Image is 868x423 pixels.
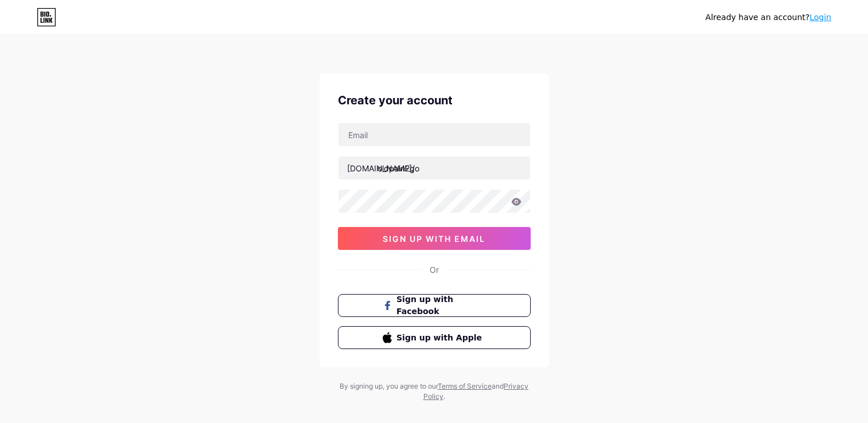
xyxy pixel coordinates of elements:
a: Login [809,13,831,22]
button: sign up with email [338,227,531,250]
button: Sign up with Apple [338,326,531,349]
div: Create your account [338,92,531,109]
div: [DOMAIN_NAME]/ [347,162,415,174]
div: Or [430,264,439,276]
button: Sign up with Facebook [338,294,531,317]
input: Email [338,123,530,146]
span: sign up with email [383,234,485,244]
span: Sign up with Apple [396,332,485,344]
span: Sign up with Facebook [396,293,485,318]
div: By signing up, you agree to our and . [337,381,532,402]
input: username [338,156,530,179]
div: Already have an account? [706,11,831,23]
a: Terms of Service [438,382,492,390]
